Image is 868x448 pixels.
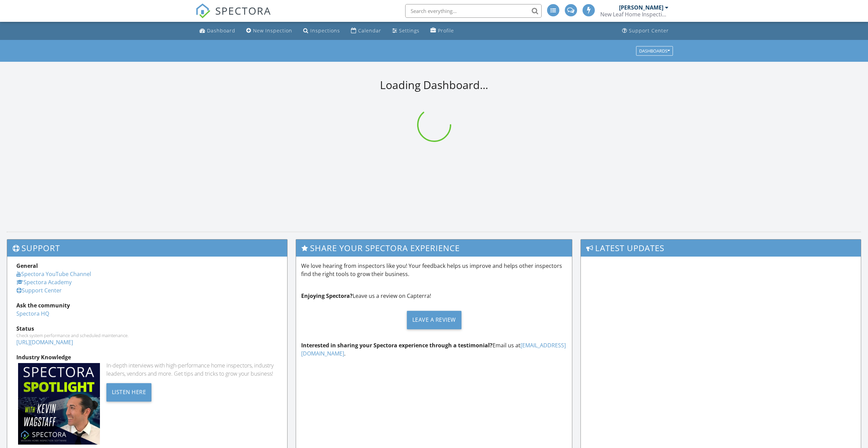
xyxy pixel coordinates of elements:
a: Spectora Academy [16,278,72,286]
div: Status [16,324,278,333]
div: Inspections [310,27,340,34]
div: Check system performance and scheduled maintenance. [16,333,278,338]
p: We love hearing from inspectors like you! Your feedback helps us improve and helps other inspecto... [301,262,567,278]
div: Settings [399,27,420,34]
a: Dashboard [197,25,238,37]
img: Spectoraspolightmain [18,363,100,445]
div: Leave a Review [407,311,461,329]
span: SPECTORA [215,3,271,18]
a: Leave a Review [301,305,567,334]
strong: General [16,262,38,270]
div: In-depth interviews with high-performance home inspectors, industry leaders, vendors and more. Ge... [106,361,278,378]
div: Industry Knowledge [16,353,278,361]
div: Dashboard [207,27,235,34]
a: New Inspection [244,25,295,37]
a: Support Center [619,25,672,37]
button: Dashboards [636,46,673,56]
a: [URL][DOMAIN_NAME] [16,338,73,346]
strong: Interested in sharing your Spectora experience through a testimonial? [301,342,492,349]
div: New Inspection [253,27,292,34]
p: Email us at . [301,341,567,358]
strong: Enjoying Spectora? [301,292,353,300]
a: Support Center [16,287,62,294]
img: The Best Home Inspection Software - Spectora [195,3,210,18]
a: [EMAIL_ADDRESS][DOMAIN_NAME] [301,342,566,357]
div: Dashboards [639,48,670,53]
a: Settings [389,25,422,37]
div: Calendar [358,27,381,34]
div: Support Center [629,27,669,34]
h3: Support [7,240,287,256]
a: Listen Here [106,388,152,395]
p: Leave us a review on Capterra! [301,292,567,300]
div: Ask the community [16,301,278,309]
div: New Leaf Home Inspections [600,11,668,18]
div: [PERSON_NAME] [619,4,663,11]
a: Spectora YouTube Channel [16,270,91,278]
input: Search everything... [405,4,542,18]
div: Listen Here [106,383,152,402]
div: Profile [438,27,454,34]
a: Inspections [300,25,343,37]
a: Spectora HQ [16,310,49,317]
a: SPECTORA [195,9,271,24]
h3: Share Your Spectora Experience [296,240,572,256]
a: Profile [428,25,457,37]
h3: Latest Updates [581,240,861,256]
a: Calendar [348,25,384,37]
